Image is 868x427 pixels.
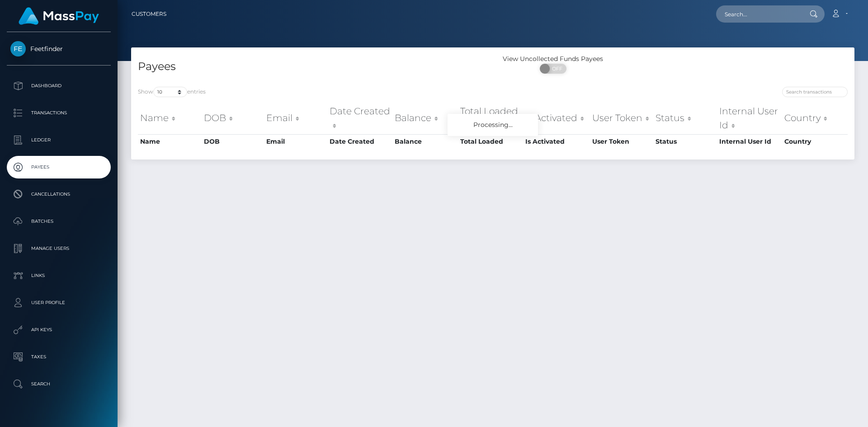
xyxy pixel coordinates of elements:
p: User Profile [10,296,107,310]
th: Status [653,102,717,134]
div: View Uncollected Funds Payees [493,54,613,64]
th: Status [653,134,717,149]
th: Balance [392,102,458,134]
th: User Token [590,102,653,134]
a: Links [7,264,111,287]
p: Dashboard [10,79,107,93]
th: Is Activated [523,102,590,134]
a: Customers [132,5,166,23]
label: Show entries [138,87,206,97]
th: Name [138,102,202,134]
a: Batches [7,210,111,233]
th: Is Activated [523,134,590,149]
th: DOB [202,134,264,149]
th: Total Loaded [458,134,523,149]
a: Dashboard [7,75,111,97]
p: Taxes [10,350,107,364]
th: Date Created [327,134,393,149]
input: Search transactions [782,87,848,97]
a: Taxes [7,346,111,368]
p: Manage Users [10,242,107,255]
a: Search [7,373,111,395]
input: Search... [716,5,801,23]
a: User Profile [7,291,111,314]
img: Feetfinder [10,41,26,56]
th: Name [138,134,202,149]
th: Country [782,134,848,149]
p: Batches [10,215,107,228]
span: OFF [545,64,567,74]
p: Transactions [10,106,107,120]
p: Payees [10,160,107,174]
a: Transactions [7,102,111,124]
p: Search [10,377,107,391]
th: Email [264,134,327,149]
p: Cancellations [10,188,107,201]
th: Total Loaded [458,102,523,134]
span: Feetfinder [7,45,111,53]
a: Manage Users [7,237,111,260]
th: Internal User Id [717,102,782,134]
a: Payees [7,156,111,178]
th: Internal User Id [717,134,782,149]
div: Processing... [448,114,538,136]
th: User Token [590,134,653,149]
a: API Keys [7,319,111,341]
th: Balance [392,134,458,149]
p: Links [10,269,107,282]
a: Cancellations [7,183,111,206]
th: Email [264,102,327,134]
img: MassPay Logo [19,7,99,25]
th: Date Created [327,102,393,134]
a: Ledger [7,129,111,151]
th: Country [782,102,848,134]
th: DOB [202,102,264,134]
p: API Keys [10,323,107,337]
select: Showentries [153,87,187,97]
h4: Payees [138,59,486,75]
p: Ledger [10,133,107,147]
